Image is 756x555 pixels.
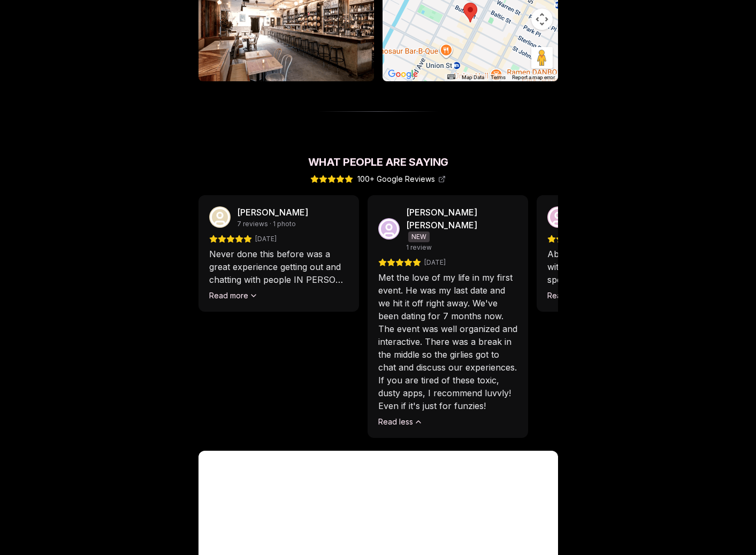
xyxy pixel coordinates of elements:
[547,290,596,301] button: Read more
[547,248,686,286] p: Absolutely fabulous experience with the [DEMOGRAPHIC_DATA] speed dating event! Well choreographed...
[237,206,308,219] p: [PERSON_NAME]
[512,74,555,80] a: Report a map error
[408,232,430,242] span: NEW
[424,258,446,267] span: [DATE]
[209,248,348,286] p: Never done this before was a great experience getting out and chatting with people IN PERSON. Eve...
[378,271,517,412] p: Met the love of my life in my first event. He was my last date and we hit it off right away. We'v...
[357,174,446,184] span: 100+ Google Reviews
[385,67,421,81] img: Google
[209,290,258,301] button: Read more
[237,220,296,228] span: 7 reviews · 1 photo
[378,417,423,427] button: Read less
[531,9,553,30] button: Map camera controls
[406,243,432,252] span: 1 review
[491,74,506,80] a: Terms (opens in new tab)
[198,155,558,169] h2: What People Are Saying
[385,67,421,81] a: Open this area in Google Maps (opens a new window)
[406,206,514,232] p: [PERSON_NAME] [PERSON_NAME]
[255,235,277,243] span: [DATE]
[310,174,446,184] a: 100+ Google Reviews
[447,74,455,79] button: Keyboard shortcuts
[531,47,553,68] button: Drag Pegman onto the map to open Street View
[462,74,484,81] button: Map Data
